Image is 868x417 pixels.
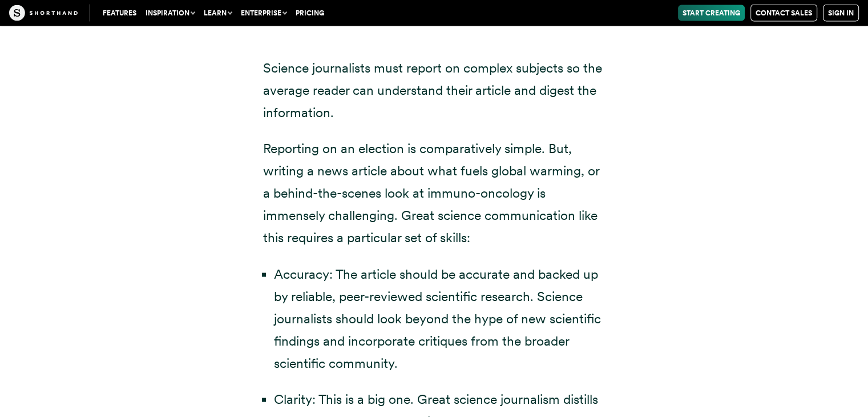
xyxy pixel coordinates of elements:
li: Accuracy: The article should be accurate and backed up by reliable, peer-reviewed scientific rese... [274,263,605,375]
a: Features [98,5,141,21]
p: Reporting on an election is comparatively simple. But, writing a news article about what fuels gl... [263,138,605,249]
button: Inspiration [141,5,199,21]
img: The Craft [9,5,78,21]
a: Contact Sales [750,5,817,22]
a: Start Creating [678,5,745,21]
button: Learn [199,5,236,21]
a: Pricing [291,5,329,21]
button: Enterprise [236,5,291,21]
p: Science journalists must report on complex subjects so the average reader can understand their ar... [263,57,605,124]
a: Sign in [823,5,859,22]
